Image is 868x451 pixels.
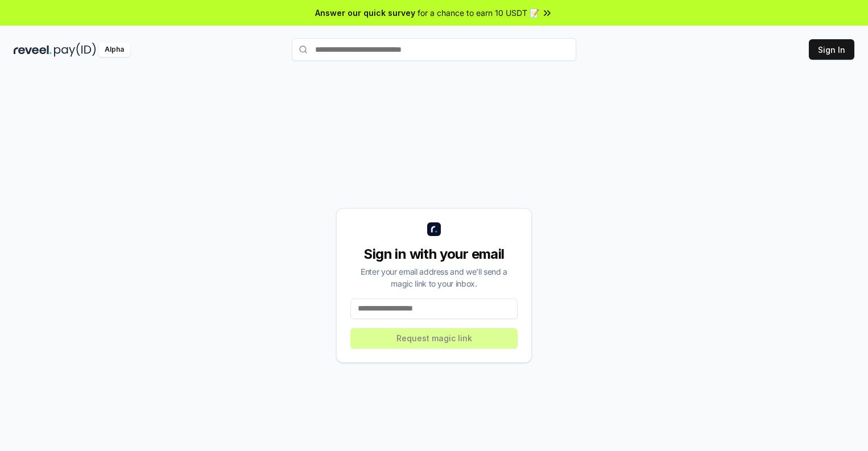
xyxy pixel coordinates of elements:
[350,266,518,289] div: Enter your email address and we’ll send a magic link to your inbox.
[418,7,539,19] span: for a chance to earn 10 USDT 📝
[14,43,52,57] img: reveel_dark
[54,43,96,57] img: pay_id
[98,43,130,57] div: Alpha
[315,7,415,19] span: Answer our quick survey
[350,245,518,263] div: Sign in with your email
[427,222,441,236] img: logo_small
[809,39,854,60] button: Sign In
